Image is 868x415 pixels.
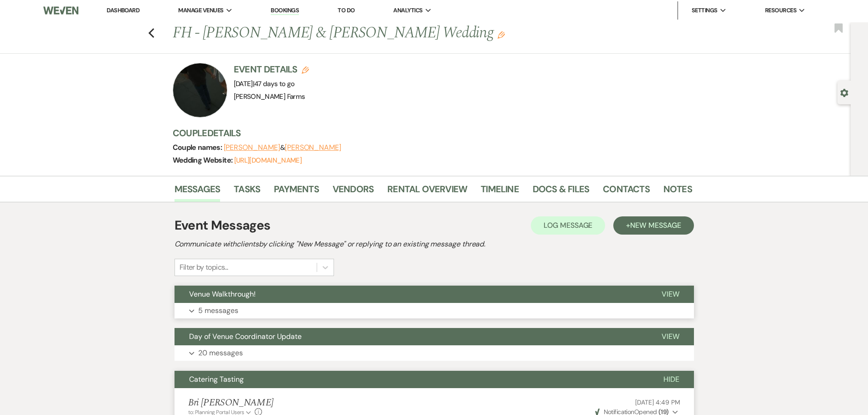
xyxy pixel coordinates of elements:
span: [DATE] [234,79,295,88]
a: [URL][DOMAIN_NAME] [234,156,302,165]
span: Resources [765,6,796,15]
button: Edit [498,31,505,39]
a: Messages [175,182,221,202]
span: & [224,143,341,152]
span: Analytics [393,6,422,15]
button: View [647,286,694,303]
h5: Bri [PERSON_NAME] [188,397,274,409]
span: | [253,79,295,88]
button: Open lead details [840,88,848,97]
span: View [662,332,679,341]
span: Day of Venue Coordinator Update [189,332,302,341]
button: Hide [649,371,694,388]
a: Tasks [234,182,260,202]
h2: Communicate with clients by clicking "New Message" or replying to an existing message thread. [175,239,694,250]
a: Docs & Files [533,182,589,202]
a: To Do [338,6,354,14]
a: Notes [663,182,692,202]
span: Manage Venues [178,6,223,15]
a: Dashboard [107,6,139,14]
span: View [662,289,679,299]
h3: Event Details [234,63,309,76]
div: Filter by topics... [180,262,228,273]
a: Rental Overview [387,182,467,202]
button: Day of Venue Coordinator Update [175,328,647,345]
a: Contacts [603,182,650,202]
a: Payments [274,182,319,202]
span: Venue Walkthrough! [189,289,256,299]
span: Couple names: [173,143,224,152]
button: [PERSON_NAME] [224,144,280,151]
a: Bookings [271,6,299,15]
span: Wedding Website: [173,155,234,165]
span: Settings [692,6,718,15]
h3: Couple Details [173,127,683,139]
span: [PERSON_NAME] Farms [234,92,305,101]
button: +New Message [613,216,693,235]
button: Catering Tasting [175,371,649,388]
span: Log Message [544,220,592,230]
p: 20 messages [198,347,243,359]
span: Catering Tasting [189,374,244,384]
button: Log Message [531,216,605,235]
button: View [647,328,694,345]
p: 5 messages [198,305,238,317]
a: Timeline [481,182,519,202]
span: Hide [663,374,679,384]
button: [PERSON_NAME] [285,144,341,151]
h1: Event Messages [175,216,271,235]
h1: FH - [PERSON_NAME] & [PERSON_NAME] Wedding [173,22,581,44]
button: Venue Walkthrough! [175,286,647,303]
img: Weven Logo [43,1,78,20]
span: New Message [630,220,681,230]
span: 47 days to go [254,79,295,88]
button: 20 messages [175,345,694,361]
span: [DATE] 4:49 PM [635,398,680,406]
a: Vendors [333,182,374,202]
button: 5 messages [175,303,694,318]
